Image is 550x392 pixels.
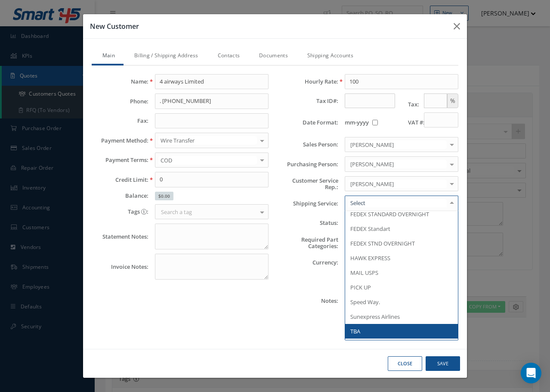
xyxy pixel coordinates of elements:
[388,356,422,371] button: Close
[348,160,447,168] span: [PERSON_NAME]
[345,119,369,126] label: mm-yyyy
[124,47,207,65] a: Billing / Shipping Address
[350,210,429,218] span: FEDEX STANDARD OVERNIGHT
[85,264,148,270] label: Invoice Notes:
[207,47,248,65] a: Contacts
[275,298,338,304] label: Notes:
[158,136,257,145] span: Wire Transfer
[275,177,338,190] label: Customer Service Rep.:
[85,193,148,199] label: Balance:
[348,180,447,188] span: [PERSON_NAME]
[402,119,417,126] label: VAT #:
[350,225,390,233] span: FEDEX Standart
[521,363,541,383] div: Open Intercom Messenger
[248,47,297,65] a: Documents
[85,118,148,124] label: Fax:
[350,283,371,291] span: PICK UP
[85,78,148,85] label: Name:
[350,313,400,320] span: Sunexpress Airlines
[350,269,378,277] span: MAIL USPS
[447,93,458,108] span: %
[85,157,148,163] label: Payment Terms:
[275,141,338,148] label: Sales Person:
[155,192,173,200] span: $0.00
[297,47,362,65] a: Shipping Accounts
[85,98,148,105] label: Phone:
[159,208,192,217] span: Search a tag
[92,47,124,65] a: Main
[402,101,417,108] label: Tax:
[275,220,338,226] label: Status:
[158,156,257,165] span: COD
[350,254,390,262] span: HAWK EXPRESS
[275,161,338,168] label: Purchasing Person:
[85,208,148,215] label: Tags :
[85,137,148,144] label: Payment Method:
[275,200,338,207] label: Shipping Service:
[275,119,338,126] label: Date Format:
[275,236,338,249] label: Required Part Categories:
[275,78,338,85] label: Hourly Rate:
[348,199,447,207] input: Select
[350,240,415,247] span: FEDEX STND OVERNIGHT
[275,98,338,104] label: Tax ID#:
[85,177,148,183] label: Credit Limit:
[348,140,447,149] span: [PERSON_NAME]
[90,21,447,31] h3: New Customer
[275,259,338,266] label: Currency:
[85,233,148,240] label: Statement Notes:
[350,298,380,306] span: Speed Way.
[426,356,460,371] button: Save
[350,327,360,335] span: TBA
